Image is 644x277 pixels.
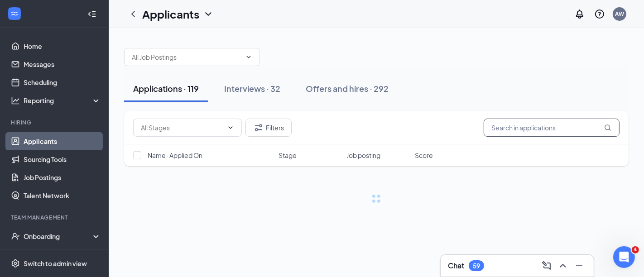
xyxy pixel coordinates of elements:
[24,245,101,263] a: Team
[11,232,20,241] svg: UserCheck
[142,6,199,22] h1: Applicants
[11,96,20,105] svg: Analysis
[24,150,101,168] a: Sourcing Tools
[347,151,381,160] span: Job posting
[132,52,241,62] input: All Job Postings
[24,73,101,91] a: Scheduling
[11,214,99,221] div: Team Management
[227,124,234,131] svg: ChevronDown
[203,9,214,19] svg: ChevronDown
[539,258,554,273] button: ComposeMessage
[306,83,389,94] div: Offers and hires · 292
[594,9,605,19] svg: QuestionInfo
[24,96,101,105] div: Reporting
[574,260,585,271] svg: Minimize
[24,132,101,150] a: Applicants
[128,9,139,19] svg: ChevronLeft
[24,186,101,205] a: Talent Network
[245,119,292,137] button: Filter Filters
[10,9,19,18] svg: WorkstreamLogo
[632,246,639,253] span: 4
[24,55,101,73] a: Messages
[557,260,568,271] svg: ChevronUp
[253,122,264,133] svg: Filter
[24,232,93,241] div: Onboarding
[615,10,624,18] div: AW
[24,259,87,268] div: Switch to admin view
[613,246,635,268] iframe: Intercom live chat
[604,124,611,131] svg: MagnifyingGlass
[279,151,297,160] span: Stage
[141,123,223,133] input: All Stages
[24,168,101,186] a: Job Postings
[11,259,20,268] svg: Settings
[133,83,199,94] div: Applications · 119
[574,9,585,19] svg: Notifications
[24,37,101,55] a: Home
[541,260,552,271] svg: ComposeMessage
[473,262,480,270] div: 59
[484,119,620,137] input: Search in applications
[11,119,99,126] div: Hiring
[148,151,202,160] span: Name · Applied On
[448,261,464,271] h3: Chat
[415,151,433,160] span: Score
[87,10,96,19] svg: Collapse
[245,53,252,61] svg: ChevronDown
[572,258,586,273] button: Minimize
[556,258,570,273] button: ChevronUp
[224,83,280,94] div: Interviews · 32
